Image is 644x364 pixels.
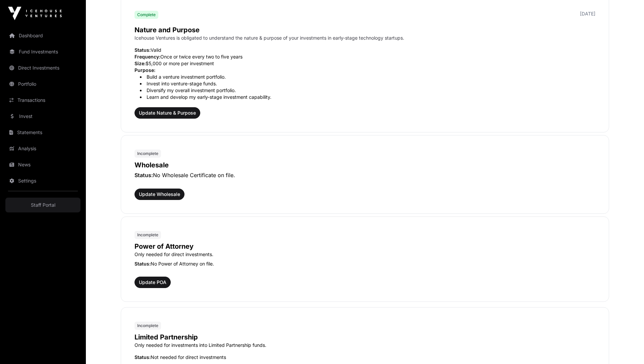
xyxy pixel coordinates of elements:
p: No Wholesale Certificate on file. [135,171,595,179]
span: Complete [137,12,156,17]
p: Icehouse Ventures is obligated to understand the nature & purpose of your investments in early-st... [135,35,595,41]
button: Update Nature & Purpose [135,107,200,119]
p: Only needed for investments into Limited Partnership funds. [135,342,595,349]
iframe: Chat Widget [610,332,644,364]
a: Analysis [5,141,80,156]
p: Limited Partnership [135,332,595,342]
span: Status: [135,172,153,178]
span: Frequency: [135,54,160,59]
a: Settings [5,173,80,188]
p: Power of Attorney [135,242,595,251]
li: Invest into venture-stage funds. [140,80,595,87]
p: No Power of Attorney on file. [135,260,595,267]
a: Portfolio [5,77,80,91]
a: Invest [5,109,80,124]
p: Nature and Purpose [135,25,595,35]
p: $5,000 or more per investment [135,60,595,67]
li: Learn and develop my early-stage investment capability. [140,94,595,100]
p: Once or twice every two to five years [135,53,595,60]
p: Not needed for direct investments [135,354,595,361]
li: Build a venture investment portfolio. [140,74,595,80]
p: Valid [135,47,595,53]
a: News [5,157,80,172]
a: Dashboard [5,28,80,43]
p: Wholesale [135,160,595,170]
span: Status: [135,47,151,53]
button: Update Wholesale [135,189,184,200]
li: Diversify my overall investment portfolio. [140,87,595,94]
p: Purpose: [135,67,595,74]
a: Staff Portal [5,198,80,212]
p: Only needed for direct investments. [135,251,595,258]
a: Direct Investments [5,60,80,75]
a: Fund Investments [5,44,80,59]
button: Update POA [135,277,171,288]
span: Status: [135,354,151,360]
span: Update Nature & Purpose [139,110,196,116]
a: Statements [5,125,80,140]
img: Icehouse Ventures Logo [8,7,62,20]
span: Status: [135,261,151,267]
span: Update POA [139,279,166,286]
span: Size: [135,60,146,66]
p: [DATE] [580,10,595,17]
span: Incomplete [137,151,158,156]
span: Incomplete [137,323,158,328]
span: Incomplete [137,232,158,238]
span: Update Wholesale [139,191,180,198]
a: Transactions [5,93,80,108]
